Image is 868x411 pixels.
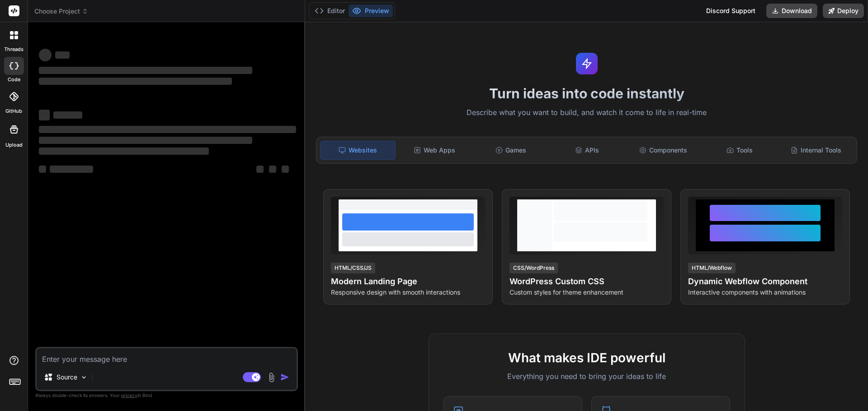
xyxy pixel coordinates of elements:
[39,78,232,85] span: ‌
[39,110,50,120] span: ‌
[5,141,23,149] label: Upload
[266,372,277,383] img: attachment
[509,263,558,273] div: CSS/WordPress
[823,4,864,18] button: Deploy
[331,288,485,297] p: Responsive design with smooth interactions
[269,166,276,173] span: ‌
[39,137,252,144] span: ‌
[55,51,70,59] span: ‌
[50,166,93,173] span: ‌
[280,373,289,382] img: icon
[282,166,289,173] span: ‌
[34,7,88,16] span: Choose Project
[626,141,701,160] div: Components
[349,5,393,17] button: Preview
[39,148,209,155] span: ‌
[701,4,761,18] div: Discord Support
[256,166,264,173] span: ‌
[311,107,863,119] p: Describe what you want to build, and watch it come to life in real-time
[39,166,46,173] span: ‌
[331,275,485,288] h4: Modern Landing Page
[397,141,472,160] div: Web Apps
[39,67,252,74] span: ‌
[474,141,548,160] div: Games
[778,141,853,160] div: Internal Tools
[331,263,375,273] div: HTML/CSS/JS
[443,371,730,382] p: Everything you need to bring your ideas to life
[688,263,736,273] div: HTML/Webflow
[121,393,137,398] span: privacy
[311,85,863,102] h1: Turn ideas into code instantly
[5,107,22,115] label: GitHub
[39,126,296,133] span: ‌
[35,391,298,400] p: Always double-check its answers. Your in Bind
[703,141,777,160] div: Tools
[8,76,20,83] label: code
[688,275,842,288] h4: Dynamic Webflow Component
[320,141,396,160] div: Websites
[53,111,82,119] span: ‌
[39,49,52,61] span: ‌
[509,275,664,288] h4: WordPress Custom CSS
[4,46,24,53] label: threads
[80,374,88,381] img: Pick Models
[550,141,624,160] div: APIs
[509,288,664,297] p: Custom styles for theme enhancement
[311,5,349,17] button: Editor
[443,348,730,367] h2: What makes IDE powerful
[766,4,817,18] button: Download
[688,288,842,297] p: Interactive components with animations
[57,373,77,382] p: Source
